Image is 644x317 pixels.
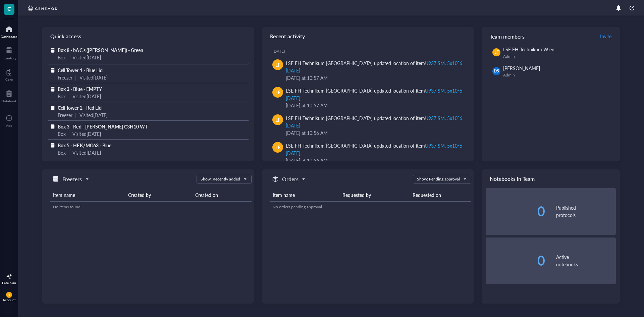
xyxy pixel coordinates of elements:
div: Box [58,149,66,156]
div: Dashboard [1,35,17,39]
a: LFLSE FH Technikum [GEOGRAPHIC_DATA] updated location of itemU937 SM. 5x10°6 [DATE][DATE] at 10:5... [267,84,468,112]
div: Show: Recently added [201,176,240,182]
div: LSE FH Technikum [GEOGRAPHIC_DATA] updated location of item [286,114,463,129]
span: LF [275,61,280,68]
div: Account [3,298,16,302]
div: Freezer [58,74,72,81]
div: Quick access [42,27,254,46]
div: [DATE] at 10:56 AM [286,129,463,137]
a: LFLSE FH Technikum [GEOGRAPHIC_DATA] updated location of itemU937 SM. 5x10°6 [DATE][DATE] at 10:5... [267,57,468,84]
span: Box 5 - HEK/MG63 - Blue [58,142,111,149]
div: Admin [503,72,613,78]
a: Core [5,67,13,82]
h5: Orders [282,175,299,183]
div: | [68,54,70,61]
span: LF [275,116,280,123]
th: Created by [125,189,193,201]
div: | [68,93,70,100]
div: [DATE] at 10:57 AM [286,74,463,82]
div: No orders pending approval [273,204,469,210]
th: Item name [270,189,340,201]
div: | [75,74,76,81]
span: C [7,4,11,13]
span: DS [494,68,499,74]
div: 0 [486,205,545,218]
div: Visited [DATE] [72,54,101,61]
span: Cell Tower 1 - Blue Lid [58,67,102,73]
a: LFLSE FH Technikum [GEOGRAPHIC_DATA] updated location of itemU937 SM. 5x10°6 [DATE][DATE] at 10:5... [267,139,468,167]
div: Visited [DATE] [79,74,108,81]
img: genemod-logo [26,4,59,12]
div: Box [58,54,66,61]
div: [DATE] [272,49,468,54]
div: Free plan [2,281,16,285]
div: Visited [DATE] [72,149,101,156]
div: [DATE] at 10:57 AM [286,102,463,109]
span: LF [275,89,280,96]
div: Notebooks in Team [482,169,620,188]
span: LF [275,144,280,151]
div: Admin [503,54,613,59]
div: LSE FH Technikum [GEOGRAPHIC_DATA] updated location of item [286,59,463,74]
a: Notebook [1,88,17,103]
div: Recent activity [262,27,474,46]
th: Requested on [410,189,471,201]
div: Visited [DATE] [72,130,101,138]
div: Active notebooks [556,253,616,268]
th: Requested by [340,189,410,201]
h5: Freezers [62,175,82,183]
div: Add [6,123,12,127]
span: Box 8 - bAC's ([PERSON_NAME]) - Green [58,47,143,53]
a: Dashboard [1,24,17,39]
div: Show: Pending approval [417,176,460,182]
span: Box 2 - Blue - EMPTY [58,86,102,92]
a: Inventory [2,45,16,60]
div: Visited [DATE] [79,111,108,119]
th: Created on [193,189,252,201]
a: LFLSE FH Technikum [GEOGRAPHIC_DATA] updated location of itemU937 SM. 5x10°6 [DATE][DATE] at 10:5... [267,112,468,139]
div: No items found [53,204,249,210]
th: Item name [50,189,125,201]
div: Inventory [2,56,16,60]
div: | [75,111,76,119]
span: LF [494,49,499,55]
div: | [68,130,70,138]
div: Freezer [58,111,72,119]
div: LSE FH Technikum [GEOGRAPHIC_DATA] updated location of item [286,142,463,157]
span: LSE FH Technikum Wien [503,46,554,53]
button: Invite [600,31,612,42]
span: Cell Tower 2 - Red Lid [58,104,101,111]
div: Core [5,77,13,82]
div: 0 [486,254,545,267]
div: | [68,149,70,156]
div: Published protocols [556,204,616,219]
span: LF [7,293,11,297]
div: LSE FH Technikum [GEOGRAPHIC_DATA] updated location of item [286,87,463,102]
div: Visited [DATE] [72,93,101,100]
span: [PERSON_NAME] [503,65,540,71]
div: Box [58,93,66,100]
span: Box 3 - Red - [PERSON_NAME] C3H10 WT [58,123,147,130]
div: Team members [482,27,620,46]
div: Box [58,130,66,138]
span: Invite [600,33,611,40]
div: Notebook [1,99,17,103]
